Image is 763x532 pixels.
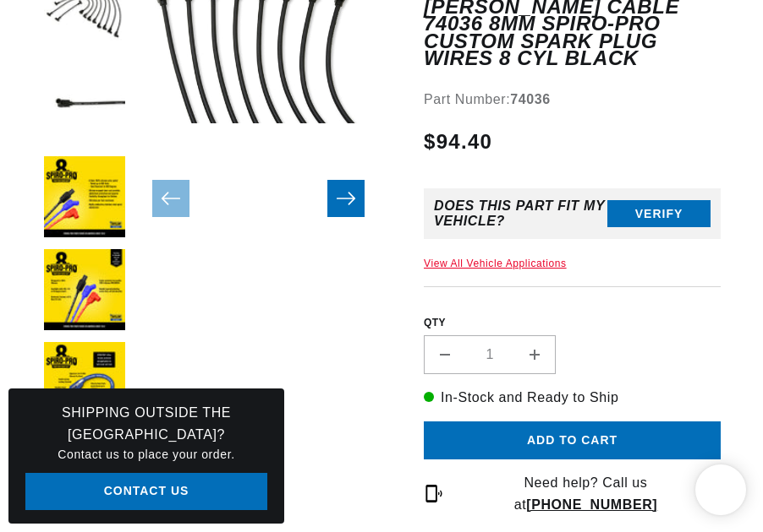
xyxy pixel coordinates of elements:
[42,63,127,148] button: Load image 3 in gallery view
[526,497,657,512] a: [PHONE_NUMBER]
[25,402,267,445] h3: Shipping Outside the [GEOGRAPHIC_DATA]?
[42,342,127,426] button: Load image 6 in gallery view
[424,387,721,409] p: In-Stock and Ready to Ship
[424,89,721,111] div: Part Number:
[510,92,551,106] strong: 74036
[25,445,267,464] p: Contact us to place your order.
[327,180,365,217] button: Slide right
[42,156,127,241] button: Load image 4 in gallery view
[25,473,267,511] a: Contact Us
[424,316,721,330] label: QTY
[424,422,721,460] button: Add to cart
[42,249,127,334] button: Load image 5 in gallery view
[434,199,607,230] div: Does This part fit My vehicle?
[424,258,567,270] a: View All Vehicle Applications
[424,127,492,157] span: $94.40
[451,472,721,515] p: Need help? Call us at
[607,201,711,228] button: Verify
[152,180,189,217] button: Slide left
